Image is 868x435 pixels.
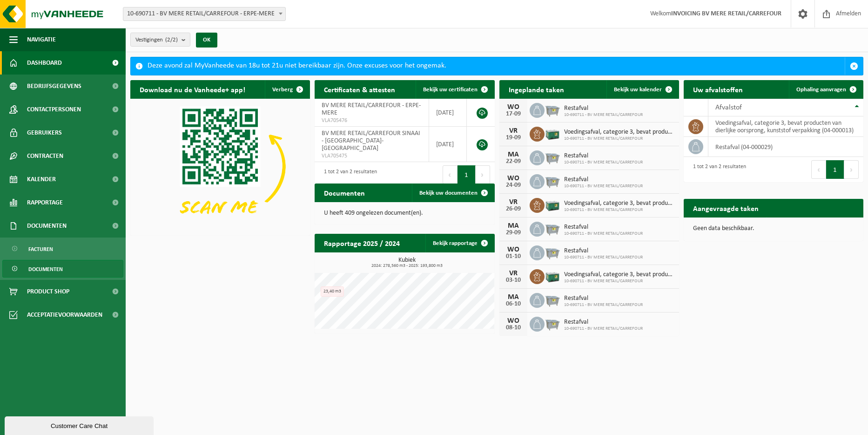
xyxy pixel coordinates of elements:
h2: Uw afvalstoffen [684,80,752,98]
p: Geen data beschikbaar. [693,225,854,232]
div: MA [504,293,523,301]
span: Gebruikers [27,121,62,144]
span: 10-690711 - BV MERE RETAIL/CARREFOUR [564,255,643,260]
img: WB-2500-GAL-GY-04 [545,220,560,236]
span: Bekijk uw documenten [419,190,478,196]
button: Verberg [265,80,309,99]
h2: Certificaten & attesten [315,80,404,98]
span: Restafval [564,319,643,326]
img: WB-2500-GAL-GY-04 [545,173,560,189]
span: 10-690711 - BV MERE RETAIL/CARREFOUR [564,231,643,237]
div: 06-10 [504,301,523,307]
a: Bekijk uw kalender [606,80,678,99]
span: Facturen [28,240,53,258]
span: 10-690711 - BV MERE RETAIL/CARREFOUR - ERPE-MERE [123,7,286,21]
p: U heeft 409 ongelezen document(en). [324,210,485,217]
span: 10-690711 - BV MERE RETAIL/CARREFOUR [564,136,674,142]
span: Voedingsafval, categorie 3, bevat producten van dierlijke oorsprong, kunststof v... [564,271,674,279]
div: WO [504,246,523,253]
strong: INVOICING BV MERE RETAIL/CARREFOUR [671,10,781,17]
span: Dashboard [27,51,62,75]
div: MA [504,222,523,230]
span: Acceptatievoorwaarden [27,303,102,326]
span: Vestigingen [135,33,178,47]
div: 24-09 [504,182,523,189]
span: Afvalstof [715,104,742,111]
td: [DATE] [429,99,467,127]
div: WO [504,103,523,111]
td: voedingsafval, categorie 3, bevat producten van dierlijke oorsprong, kunststof verpakking (04-000... [708,116,863,137]
span: 10-690711 - BV MERE RETAIL/CARREFOUR [564,326,643,332]
div: 26-09 [504,206,523,212]
img: Download de VHEPlus App [130,99,310,234]
button: Previous [811,160,826,179]
button: Next [476,165,490,184]
span: 10-690711 - BV MERE RETAIL/CARREFOUR [564,184,643,189]
td: restafval (04-000029) [708,137,863,157]
img: PB-LB-0680-HPE-GN-01 [545,268,560,284]
h2: Download nu de Vanheede+ app! [130,80,255,98]
a: Documenten [2,260,123,278]
span: Restafval [564,224,643,231]
span: Restafval [564,247,643,255]
h2: Rapportage 2025 / 2024 [315,234,409,252]
img: WB-2500-GAL-GY-04 [545,244,560,260]
span: Kalender [27,168,56,191]
div: MA [504,151,523,158]
div: 1 tot 2 van 2 resultaten [688,159,746,180]
a: Facturen [2,240,123,258]
div: WO [504,175,523,182]
button: Vestigingen(2/2) [130,33,190,47]
div: 01-10 [504,253,523,260]
div: WO [504,317,523,325]
div: VR [504,127,523,135]
span: VLA705475 [322,152,422,160]
span: Bekijk uw certificaten [423,87,478,93]
a: Ophaling aanvragen [789,80,862,99]
span: Navigatie [27,28,56,51]
div: VR [504,198,523,206]
span: BV MERE RETAIL/CARREFOUR - ERPE-MERE [322,102,421,116]
span: Product Shop [27,280,69,303]
h2: Ingeplande taken [499,80,573,98]
h2: Aangevraagde taken [684,199,768,217]
div: VR [504,270,523,277]
div: 23,40 m3 [321,286,344,297]
a: Bekijk rapportage [425,234,494,252]
div: 22-09 [504,158,523,165]
a: Bekijk uw documenten [412,184,494,202]
img: WB-2500-GAL-GY-04 [545,315,560,331]
span: BV MERE RETAIL/CARREFOUR SINAAI - [GEOGRAPHIC_DATA]-[GEOGRAPHIC_DATA] [322,130,420,152]
img: WB-2500-GAL-GY-04 [545,292,560,307]
img: PB-LB-0680-HPE-GN-01 [545,125,560,141]
span: 10-690711 - BV MERE RETAIL/CARREFOUR - ERPE-MERE [123,7,285,20]
span: 10-690711 - BV MERE RETAIL/CARREFOUR [564,279,674,284]
img: WB-2500-GAL-GY-04 [545,102,560,117]
span: Rapportage [27,191,63,214]
div: 29-09 [504,230,523,236]
div: Deze avond zal MyVanheede van 18u tot 21u niet bereikbaar zijn. Onze excuses voor het ongemak. [148,57,845,75]
span: Restafval [564,176,643,184]
span: Contactpersonen [27,98,81,121]
span: Documenten [27,214,67,238]
span: Restafval [564,105,643,112]
span: 10-690711 - BV MERE RETAIL/CARREFOUR [564,112,643,118]
span: VLA705476 [322,117,422,124]
td: [DATE] [429,127,467,162]
span: 2024: 278,560 m3 - 2025: 193,800 m3 [319,264,494,268]
span: 10-690711 - BV MERE RETAIL/CARREFOUR [564,160,643,165]
h2: Documenten [315,184,374,202]
span: Voedingsafval, categorie 3, bevat producten van dierlijke oorsprong, kunststof v... [564,129,674,136]
div: 19-09 [504,135,523,141]
span: Restafval [564,295,643,302]
button: OK [196,33,217,48]
div: 08-10 [504,325,523,331]
span: Verberg [272,87,293,93]
h3: Kubiek [319,257,494,268]
span: Ophaling aanvragen [796,87,846,93]
div: 17-09 [504,111,523,117]
span: Restafval [564,152,643,160]
span: 10-690711 - BV MERE RETAIL/CARREFOUR [564,207,674,213]
img: WB-2500-GAL-GY-04 [545,149,560,165]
